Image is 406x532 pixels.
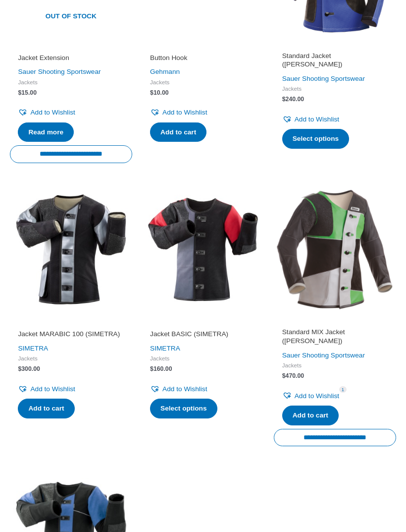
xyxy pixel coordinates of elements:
iframe: Customer reviews powered by Trustpilot [150,40,256,52]
a: Add to Wishlist [282,390,339,402]
span: Jackets [282,361,388,369]
iframe: Customer reviews powered by Trustpilot [150,316,256,328]
bdi: 160.00 [150,365,172,372]
span: $ [282,372,286,379]
span: Out of stock [17,6,125,27]
span: $ [282,96,286,103]
a: Add to Wishlist [18,106,75,118]
a: Select options for “Standard Jacket (SAUER)” [282,129,349,149]
img: Standard MIX Jacket [274,188,396,311]
h2: Button Hook [150,54,256,62]
a: Add to Wishlist [18,383,75,395]
span: Jackets [282,85,388,92]
span: Add to Wishlist [162,385,207,393]
span: Jackets [150,78,256,86]
a: Standard Jacket ([PERSON_NAME]) [282,52,388,72]
a: Jacket BASIC (SIMETRA) [150,330,256,342]
iframe: Customer reviews powered by Trustpilot [282,316,388,328]
span: Add to Wishlist [30,385,75,393]
bdi: 15.00 [18,89,37,96]
h2: Jacket BASIC (SIMETRA) [150,330,256,339]
span: Jackets [18,78,124,86]
a: Jacket MARABIC 100 (SIMETRA) [18,330,124,342]
a: Add to cart: “Standard MIX Jacket (SAUER)” [282,406,339,425]
span: Add to Wishlist [295,116,339,123]
span: $ [18,365,21,372]
a: Gehmann [150,68,180,75]
iframe: Customer reviews powered by Trustpilot [282,40,388,52]
span: Add to Wishlist [162,109,207,116]
bdi: 470.00 [282,372,304,379]
iframe: Customer reviews powered by Trustpilot [18,40,124,52]
h2: Standard Jacket ([PERSON_NAME]) [282,52,388,69]
span: $ [150,89,153,96]
h2: Jacket MARABIC 100 (SIMETRA) [18,330,124,339]
a: SIMETRA [150,345,180,352]
a: Sauer Shooting Sportswear [282,75,365,82]
a: Add to Wishlist [282,113,339,125]
span: $ [18,89,21,96]
a: Sauer Shooting Sportswear [282,352,365,359]
bdi: 240.00 [282,96,304,103]
a: Add to Wishlist [150,383,207,395]
a: Standard MIX Jacket ([PERSON_NAME]) [282,328,388,349]
img: Jacket MARABIC 100 [10,188,132,311]
a: Add to cart: “Jacket MARABIC 100 (SIMETRA)” [18,399,74,418]
a: Button Hook [150,54,256,66]
span: Jackets [150,355,256,362]
h2: Jacket Extension [18,54,124,62]
a: Sauer Shooting Sportswear [18,68,101,75]
a: Add to Wishlist [150,106,207,118]
h2: Standard MIX Jacket ([PERSON_NAME]) [282,328,388,346]
span: Jackets [18,355,124,362]
span: $ [150,365,153,372]
iframe: Customer reviews powered by Trustpilot [18,316,124,328]
a: Select options for “Jacket BASIC (SIMETRA)” [150,399,217,418]
span: 1 [339,386,346,393]
a: Add to cart: “Button Hook” [150,122,206,142]
span: Add to Wishlist [295,392,339,400]
bdi: 300.00 [18,365,40,372]
bdi: 10.00 [150,89,169,96]
a: SIMETRA [18,345,48,352]
a: Jacket Extension [18,54,124,66]
span: Add to Wishlist [30,109,75,116]
img: Jacket BASIC [142,188,264,311]
a: Read more about “Jacket Extension” [18,122,74,142]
